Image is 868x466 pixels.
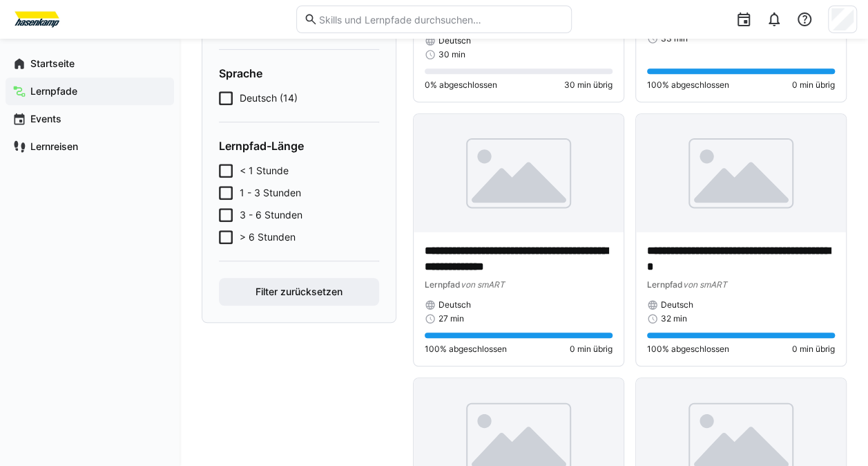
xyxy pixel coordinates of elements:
span: von smART [461,279,505,290]
img: image [636,114,846,232]
span: 27 min [438,313,464,324]
span: 0 min übrig [570,344,613,355]
span: 30 min [438,49,465,60]
span: 0% abgeschlossen [425,80,497,91]
span: Deutsch [661,299,693,310]
span: 1 - 3 Stunden [240,186,301,200]
span: Filter zurücksetzen [253,285,345,299]
span: Deutsch [438,299,471,310]
span: > 6 Stunden [240,230,296,244]
span: < 1 Stunde [240,164,289,178]
button: Filter zurücksetzen [219,278,379,306]
span: 100% abgeschlossen [425,344,507,355]
span: 100% abgeschlossen [647,344,729,355]
h4: Lernpfad-Länge [219,139,379,153]
span: Deutsch [438,35,471,46]
span: Deutsch (14) [240,91,298,105]
span: 0 min übrig [792,80,835,91]
span: Lernpfad [647,279,683,290]
span: 32 min [661,313,687,324]
span: 100% abgeschlossen [647,80,729,91]
span: 30 min übrig [564,80,613,91]
span: von smART [683,279,727,290]
span: 0 min übrig [792,344,835,355]
span: 3 - 6 Stunden [240,208,302,222]
input: Skills und Lernpfade durchsuchen… [318,13,564,26]
img: image [414,114,624,232]
span: Lernpfad [425,279,461,290]
h4: Sprache [219,66,379,80]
